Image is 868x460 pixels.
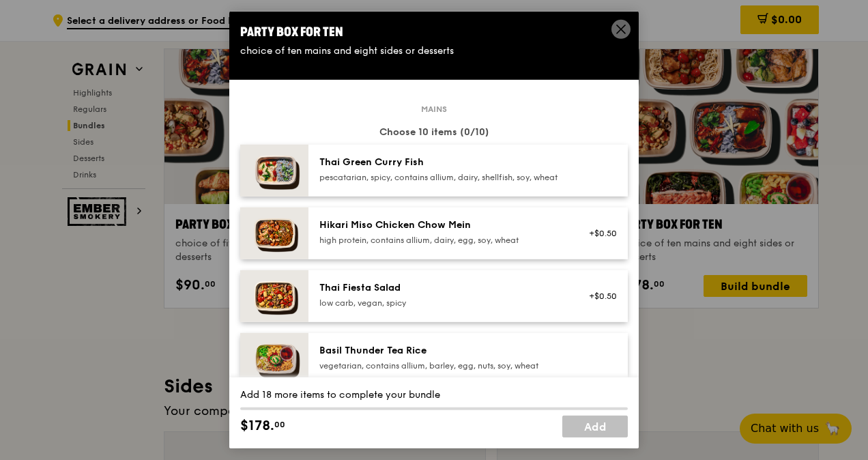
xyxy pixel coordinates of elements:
img: daily_normal_Hikari_Miso_Chicken_Chow_Mein__Horizontal_.jpg [240,207,308,259]
div: +$0.50 [581,291,617,302]
img: daily_normal_Thai_Fiesta_Salad__Horizontal_.jpg [240,270,308,322]
div: Hikari Miso Chicken Chow Mein [319,218,564,232]
div: Basil Thunder Tea Rice [319,344,564,358]
img: daily_normal_HORZ-Basil-Thunder-Tea-Rice.jpg [240,333,308,385]
div: Add 18 more items to complete your bundle [240,388,628,402]
div: +$0.50 [581,228,617,239]
div: low carb, vegan, spicy [319,298,564,308]
img: daily_normal_HORZ-Thai-Green-Curry-Fish.jpg [240,145,308,197]
span: Mains [416,104,452,115]
div: pescatarian, spicy, contains allium, dairy, shellfish, soy, wheat [319,172,564,183]
span: 00 [274,419,285,430]
div: choice of ten mains and eight sides or desserts [240,44,628,58]
div: Choose 10 items (0/10) [240,126,628,139]
div: Thai Green Curry Fish [319,156,564,169]
div: Party Box for Ten [240,23,628,42]
span: $178. [240,416,274,436]
a: Add [562,416,628,437]
div: Thai Fiesta Salad [319,281,564,295]
div: vegetarian, contains allium, barley, egg, nuts, soy, wheat [319,360,564,371]
div: high protein, contains allium, dairy, egg, soy, wheat [319,235,564,246]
